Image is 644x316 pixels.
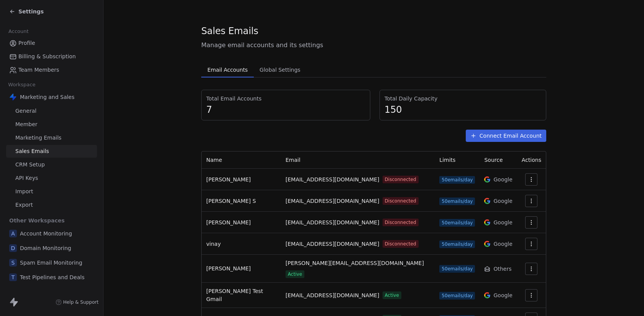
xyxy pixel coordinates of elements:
span: 50 emails/day [439,265,475,273]
span: Marketing Emails [15,134,61,142]
span: Settings [18,8,44,15]
span: 50 emails/day [439,197,475,205]
span: Name [206,157,222,163]
span: Sales Emails [201,25,258,37]
span: Spam Email Monitoring [20,259,82,267]
span: Disconnected [383,219,419,226]
span: Workspace [5,79,39,91]
span: Manage email accounts and its settings [201,41,546,50]
span: API Keys [15,174,38,182]
span: Member [15,120,38,128]
a: Sales Emails [6,145,97,158]
span: Profile [18,39,35,47]
span: Test Pipelines and Deals [20,273,85,281]
a: Billing & Subscription [6,50,97,63]
span: [PERSON_NAME] [206,176,251,183]
a: Help & Support [56,299,99,305]
span: Google [493,219,512,226]
span: Import [15,188,33,196]
span: Sales Emails [15,147,49,155]
span: Active [286,270,304,278]
span: 150 [384,104,541,115]
span: [EMAIL_ADDRESS][DOMAIN_NAME] [286,176,379,184]
a: Settings [9,8,44,15]
span: Google [493,176,512,183]
a: Export [6,199,97,211]
span: Others [493,265,511,273]
span: [EMAIL_ADDRESS][DOMAIN_NAME] [286,197,379,205]
span: Total Daily Capacity [384,95,541,102]
span: Disconnected [383,240,419,248]
a: General [6,105,97,117]
span: [EMAIL_ADDRESS][DOMAIN_NAME] [286,219,379,227]
span: Total Email Accounts [206,95,365,102]
a: API Keys [6,172,97,184]
a: Import [6,185,97,198]
span: 50 emails/day [439,219,475,227]
span: 50 emails/day [439,292,475,300]
span: Other Workspaces [6,214,68,227]
a: Team Members [6,64,97,76]
span: Email Accounts [204,64,251,75]
span: Domain Monitoring [20,244,71,252]
span: Limits [439,157,455,163]
span: Help & Support [63,299,99,305]
span: D [9,244,17,252]
span: A [9,230,17,237]
span: Account [5,26,32,37]
button: Connect Email Account [466,130,546,142]
span: Email [286,157,301,163]
span: [PERSON_NAME] S [206,198,256,204]
a: CRM Setup [6,158,97,171]
span: Marketing and Sales [20,93,74,101]
span: [PERSON_NAME] Test Gmail [206,288,263,302]
span: [PERSON_NAME][EMAIL_ADDRESS][DOMAIN_NAME] [286,259,424,267]
img: Swipe%20One%20Logo%201-1.svg [9,93,17,101]
span: 7 [206,104,365,115]
a: Member [6,118,97,131]
span: T [9,273,17,281]
span: Source [484,157,503,163]
span: Disconnected [383,197,419,205]
span: 50 emails/day [439,176,475,184]
span: 50 emails/day [439,240,475,248]
span: Account Monitoring [20,230,72,237]
span: Billing & Subscription [18,53,76,61]
a: Profile [6,37,97,49]
span: S [9,259,17,267]
span: Disconnected [383,176,419,183]
span: [PERSON_NAME] [206,265,251,272]
span: Global Settings [256,64,304,75]
span: Google [493,197,512,205]
span: General [15,107,36,115]
span: [EMAIL_ADDRESS][DOMAIN_NAME] [286,240,379,248]
span: [PERSON_NAME] [206,219,251,225]
a: Marketing Emails [6,132,97,144]
span: [EMAIL_ADDRESS][DOMAIN_NAME] [286,291,379,300]
span: CRM Setup [15,161,45,169]
span: Team Members [18,66,59,74]
span: Google [493,240,512,248]
span: Google [493,291,512,299]
span: Actions [522,157,541,163]
span: Active [383,291,401,299]
span: vinay [206,241,221,247]
span: Export [15,201,33,209]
